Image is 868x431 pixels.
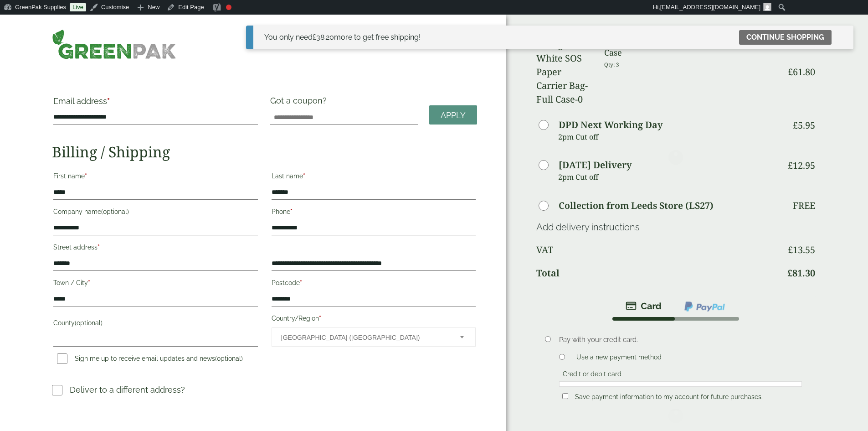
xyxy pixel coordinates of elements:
abbr: required [88,279,90,286]
span: [EMAIL_ADDRESS][DOMAIN_NAME] [660,4,760,10]
label: Last name [272,170,476,185]
label: First name [53,170,257,185]
label: Postcode [272,276,476,292]
label: Country/Region [272,312,476,327]
div: Focus keyphrase not set [226,5,231,10]
a: Continue shopping [739,30,832,45]
abbr: required [98,244,100,251]
span: 38.20 [313,33,334,42]
label: Sign me up to receive email updates and news [53,355,247,365]
input: Sign me up to receive email updates and news(optional) [57,353,67,364]
span: (optional) [101,208,129,215]
img: GreenPak Supplies [52,29,176,59]
abbr: required [300,279,302,286]
abbr: required [85,172,87,180]
span: United Kingdom (UK) [281,328,448,347]
span: Apply [441,110,466,120]
span: £ [313,33,316,42]
label: County [53,317,257,332]
span: Country/Region [272,327,476,347]
label: Phone [272,205,476,221]
p: Deliver to a different address? [70,384,185,396]
div: You only need more to get free shipping! [264,32,421,43]
abbr: required [107,96,110,106]
abbr: required [290,208,293,215]
h2: Billing / Shipping [52,143,477,161]
label: Street address [53,241,257,256]
a: Apply [429,105,477,125]
abbr: required [303,172,305,180]
label: Company name [53,205,257,221]
label: Email address [53,97,257,110]
abbr: required [319,315,321,322]
span: (optional) [75,319,103,327]
a: Live [70,3,86,11]
span: (optional) [215,355,243,362]
label: Town / City [53,276,257,292]
label: Got a coupon? [270,96,330,110]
